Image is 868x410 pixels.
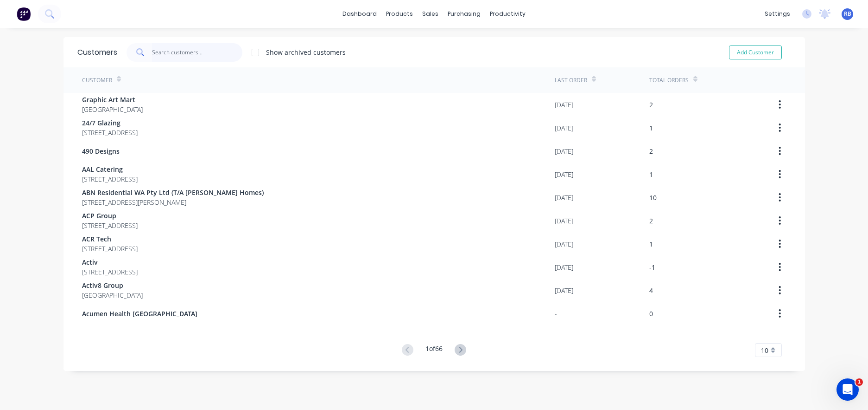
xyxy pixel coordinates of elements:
[729,46,782,59] button: Add Customer
[82,95,143,104] span: Graphic Art Mart
[82,257,138,267] span: Activ
[555,309,557,319] div: -
[555,239,573,249] div: [DATE]
[77,47,117,58] div: Customers
[760,7,795,21] div: settings
[649,193,657,202] div: 10
[82,234,138,244] span: ACR Tech
[761,345,768,355] span: 10
[443,7,485,21] div: purchasing
[418,7,443,21] div: sales
[555,193,573,202] div: [DATE]
[17,7,31,21] img: Factory
[82,174,138,184] span: [STREET_ADDRESS]
[82,128,138,137] span: [STREET_ADDRESS]
[555,123,573,133] div: [DATE]
[555,286,573,295] div: [DATE]
[82,76,112,85] div: Customer
[649,262,655,272] div: -1
[555,216,573,226] div: [DATE]
[649,76,689,85] div: Total Orders
[82,104,143,114] span: [GEOGRAPHIC_DATA]
[555,169,573,179] div: [DATE]
[82,197,264,207] span: [STREET_ADDRESS][PERSON_NAME]
[555,146,573,156] div: [DATE]
[555,76,587,85] div: Last Order
[82,211,138,221] span: ACP Group
[649,100,653,110] div: 2
[152,43,242,62] input: Search customers...
[82,164,138,174] span: AAL Catering
[836,378,859,401] iframe: Intercom live chat
[82,188,264,197] span: ABN Residential WA Pty Ltd (T/A [PERSON_NAME] Homes)
[649,239,653,249] div: 1
[82,146,120,156] span: 490 Designs
[82,221,138,230] span: [STREET_ADDRESS]
[82,267,138,277] span: [STREET_ADDRESS]
[82,309,197,319] span: Acumen Health [GEOGRAPHIC_DATA]
[266,47,346,57] div: Show archived customers
[649,169,653,179] div: 1
[844,10,851,18] span: RB
[82,118,138,128] span: 24/7 Glazing
[649,309,653,319] div: 0
[82,290,143,300] span: [GEOGRAPHIC_DATA]
[485,7,530,21] div: productivity
[649,123,653,133] div: 1
[855,378,863,386] span: 1
[555,262,573,272] div: [DATE]
[649,286,653,295] div: 4
[338,7,381,21] a: dashboard
[82,280,143,290] span: Activ8 Group
[381,7,418,21] div: products
[425,344,443,357] div: 1 of 66
[82,244,138,254] span: [STREET_ADDRESS]
[555,100,573,110] div: [DATE]
[649,146,653,156] div: 2
[649,216,653,226] div: 2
